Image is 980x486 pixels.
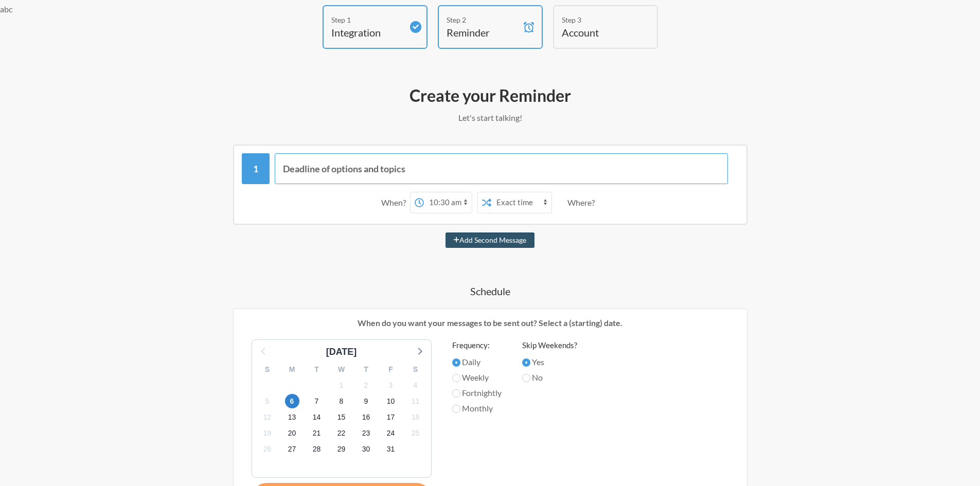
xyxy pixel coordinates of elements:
div: Step 3 [562,14,634,25]
div: W [329,362,354,377]
span: Thursday, November 20, 2025 [285,426,299,441]
input: Daily [452,358,460,367]
label: No [522,371,577,384]
label: Frequency: [452,339,502,351]
span: Saturday, November 22, 2025 [334,426,349,441]
span: Thursday, November 6, 2025 [285,394,299,408]
span: Wednesday, November 12, 2025 [260,410,275,425]
span: Saturday, November 1, 2025 [334,378,349,392]
h4: Account [562,25,634,40]
span: Tuesday, November 4, 2025 [408,378,423,392]
span: Monday, November 24, 2025 [384,426,398,441]
input: Fortnightly [452,389,460,398]
span: Friday, November 28, 2025 [310,442,324,457]
span: Wednesday, November 26, 2025 [260,442,275,457]
span: Saturday, November 15, 2025 [334,410,349,425]
input: Yes [522,358,530,367]
div: S [403,362,428,377]
input: No [522,374,530,382]
label: Skip Weekends? [522,339,577,351]
span: Friday, November 21, 2025 [310,426,324,441]
div: M [280,362,305,377]
span: Sunday, November 2, 2025 [359,378,373,392]
input: Message [275,153,728,184]
span: Tuesday, November 25, 2025 [408,426,423,441]
p: When do you want your messages to be sent out? Select a (starting) date. [241,317,739,329]
span: Sunday, November 16, 2025 [359,410,373,425]
span: Sunday, November 23, 2025 [359,426,373,441]
span: Monday, November 3, 2025 [384,378,398,392]
div: Where? [567,192,599,213]
span: Tuesday, November 11, 2025 [408,394,423,408]
p: Let's start talking! [192,112,789,124]
label: Yes [522,356,577,368]
span: Tuesday, November 18, 2025 [408,410,423,425]
span: Friday, November 14, 2025 [310,410,324,425]
button: Add Second Message [446,232,534,248]
h4: Reminder [447,25,519,40]
span: Saturday, November 29, 2025 [334,442,349,457]
span: Thursday, November 27, 2025 [285,442,299,457]
h4: Integration [331,25,403,40]
span: Wednesday, November 5, 2025 [260,394,275,408]
label: Monthly [452,402,502,415]
div: [DATE] [322,345,361,359]
span: Saturday, November 8, 2025 [334,394,349,408]
label: Weekly [452,371,502,384]
div: Step 1 [331,14,403,25]
input: Monthly [452,405,460,413]
div: S [255,362,280,377]
span: Monday, November 17, 2025 [384,410,398,425]
input: Weekly [452,374,460,382]
span: Monday, December 1, 2025 [384,442,398,457]
h4: Schedule [192,284,789,298]
span: Sunday, November 30, 2025 [359,442,373,457]
label: Fortnightly [452,387,502,399]
div: Step 2 [447,14,519,25]
span: Thursday, November 13, 2025 [285,410,299,425]
label: Daily [452,356,502,368]
div: When? [381,192,410,213]
span: Monday, November 10, 2025 [384,394,398,408]
span: Sunday, November 9, 2025 [359,394,373,408]
div: F [379,362,403,377]
span: Wednesday, November 19, 2025 [260,426,275,441]
span: Friday, November 7, 2025 [310,394,324,408]
div: T [305,362,329,377]
h2: Create your Reminder [192,85,789,106]
div: T [354,362,379,377]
